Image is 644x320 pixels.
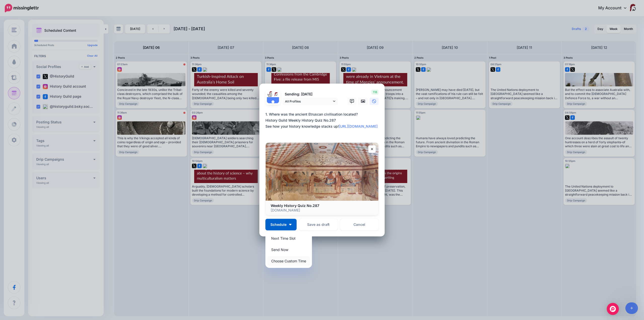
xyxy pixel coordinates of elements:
button: Schedule [265,219,297,230]
b: Weekly History Quiz No.287 [271,203,319,208]
img: Hu3l9d_N-52559.jpg [273,91,279,97]
img: user_default_image.png [267,97,279,109]
span: Schedule [270,223,287,226]
img: Weekly History Quiz No.287 [266,143,378,201]
p: [DOMAIN_NAME] [271,208,373,212]
a: Next Time Slot [267,233,310,243]
a: Cancel [340,219,379,230]
div: 1. Where was the ancient Etruscan civilisation located? History Guild Weekly History Quiz No.287 ... [265,111,381,129]
a: Send Now [267,245,310,255]
img: arrow-down-white.png [289,224,292,225]
span: All Profiles [285,99,332,104]
a: All Profiles [283,98,338,105]
img: 107731654_100216411778643_5832032346804107827_n-bsa91741.jpg [267,91,273,97]
span: 118 [371,90,379,95]
div: Open Intercom Messenger [607,303,619,315]
p: Sending: [DATE] [283,91,338,97]
div: Schedule [265,231,312,268]
a: Choose Custom Time [267,256,310,266]
button: Save as draft [299,219,338,230]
